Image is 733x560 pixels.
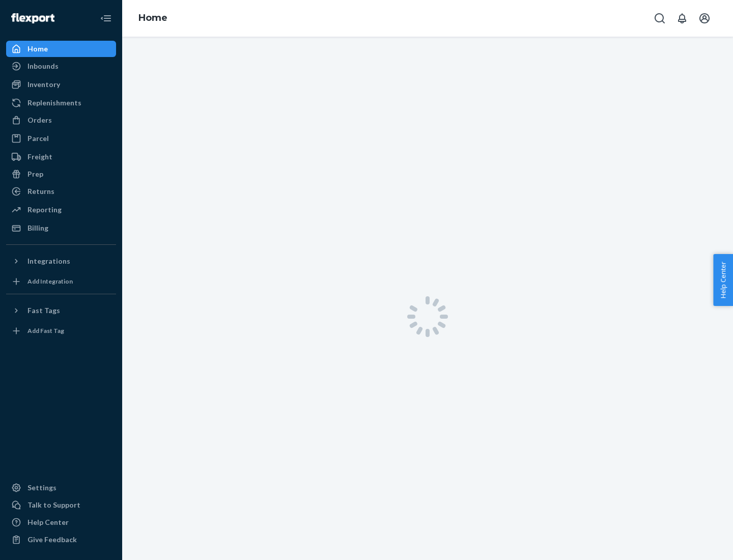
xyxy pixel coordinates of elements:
a: Orders [6,112,116,128]
div: Inbounds [27,61,59,71]
div: Reporting [27,205,62,215]
a: Billing [6,220,116,236]
div: Billing [27,223,48,233]
button: Open Search Box [650,8,670,29]
div: Orders [27,115,52,125]
div: Integrations [27,256,70,266]
img: Flexport logo [11,13,54,23]
div: Prep [27,169,43,179]
a: Prep [6,166,116,182]
a: Inbounds [6,58,116,74]
a: Freight [6,149,116,165]
div: Freight [27,152,52,162]
div: Add Fast Tag [27,326,64,335]
a: Parcel [6,130,116,147]
div: Inventory [27,79,60,90]
div: Replenishments [27,98,81,108]
a: Reporting [6,202,116,218]
div: Give Feedback [27,535,77,545]
div: Returns [27,186,54,197]
div: Parcel [27,133,49,144]
div: Settings [27,483,57,493]
a: Help Center [6,514,116,530]
a: Inventory [6,76,116,93]
div: Add Integration [27,277,73,286]
button: Fast Tags [6,302,116,319]
button: Give Feedback [6,531,116,548]
button: Help Center [713,254,733,306]
ol: breadcrumbs [130,4,176,33]
a: Returns [6,183,116,200]
a: Add Fast Tag [6,323,116,339]
button: Close Navigation [96,8,116,29]
div: Home [27,44,48,54]
a: Replenishments [6,95,116,111]
button: Open account menu [694,8,715,29]
button: Integrations [6,253,116,269]
a: Talk to Support [6,497,116,513]
div: Talk to Support [27,500,80,510]
a: Settings [6,480,116,496]
div: Help Center [27,517,69,527]
a: Add Integration [6,273,116,290]
div: Fast Tags [27,305,60,316]
a: Home [6,41,116,57]
a: Home [138,12,167,23]
button: Open notifications [672,8,692,29]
